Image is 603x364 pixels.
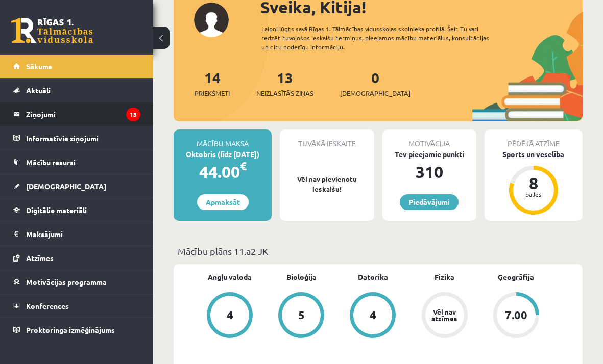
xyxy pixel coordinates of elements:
[13,55,140,78] a: Sākums
[337,292,408,340] a: 4
[435,272,454,282] a: Fizika
[256,68,313,98] a: 13Neizlasītās ziņas
[26,253,54,263] span: Atzīmes
[26,102,140,126] legend: Ziņojumi
[430,308,459,322] div: Vēl nav atzīmes
[26,205,87,215] span: Digitālie materiāli
[178,244,578,258] p: Mācību plāns 11.a2 JK
[382,160,476,184] div: 310
[13,79,140,102] a: Aktuāli
[505,309,527,321] div: 7.00
[26,62,52,71] span: Sākums
[340,68,411,98] a: 0[DEMOGRAPHIC_DATA]
[26,325,115,334] span: Proktoringa izmēģinājums
[26,126,140,150] legend: Informatīvie ziņojumi
[13,270,140,294] a: Motivācijas programma
[13,174,140,198] a: [DEMOGRAPHIC_DATA]
[13,150,140,174] a: Mācību resursi
[485,149,583,216] a: Sports un veselība 8 balles
[26,158,76,167] span: Mācību resursi
[400,194,459,210] a: Piedāvājumi
[485,129,583,149] div: Pēdējā atzīme
[518,175,549,191] div: 8
[256,88,313,98] span: Neizlasītās ziņas
[195,88,230,98] span: Priekšmeti
[340,88,411,98] span: [DEMOGRAPHIC_DATA]
[382,129,476,149] div: Motivācija
[174,149,272,160] div: Oktobris (līdz [DATE])
[13,246,140,270] a: Atzīmes
[13,222,140,246] a: Maksājumi
[518,191,549,197] div: balles
[382,149,476,160] div: Tev pieejamie punkti
[285,174,369,194] p: Vēl nav pievienotu ieskaišu!
[370,309,376,321] div: 4
[480,292,552,340] a: 7.00
[13,126,140,150] a: Informatīvie ziņojumi
[194,292,266,340] a: 4
[26,222,140,246] legend: Maksājumi
[11,18,93,43] a: Rīgas 1. Tālmācības vidusskola
[485,149,583,160] div: Sports un veselība
[197,194,249,210] a: Apmaksāt
[13,294,140,318] a: Konferences
[280,129,374,149] div: Tuvākā ieskaite
[174,160,272,184] div: 44.00
[174,129,272,149] div: Mācību maksa
[26,301,69,310] span: Konferences
[227,309,233,321] div: 4
[261,24,507,51] div: Laipni lūgts savā Rīgas 1. Tālmācības vidusskolas skolnieka profilā. Šeit Tu vari redzēt tuvojošo...
[358,272,388,282] a: Datorika
[26,277,107,287] span: Motivācijas programma
[13,198,140,222] a: Digitālie materiāli
[126,108,140,121] i: 13
[498,272,534,282] a: Ģeogrāfija
[13,318,140,342] a: Proktoringa izmēģinājums
[409,292,480,340] a: Vēl nav atzīmes
[266,292,337,340] a: 5
[240,159,247,173] span: €
[298,309,305,321] div: 5
[286,272,317,282] a: Bioloģija
[26,86,51,95] span: Aktuāli
[195,68,230,98] a: 14Priekšmeti
[26,181,106,191] span: [DEMOGRAPHIC_DATA]
[208,272,252,282] a: Angļu valoda
[13,102,140,126] a: Ziņojumi13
